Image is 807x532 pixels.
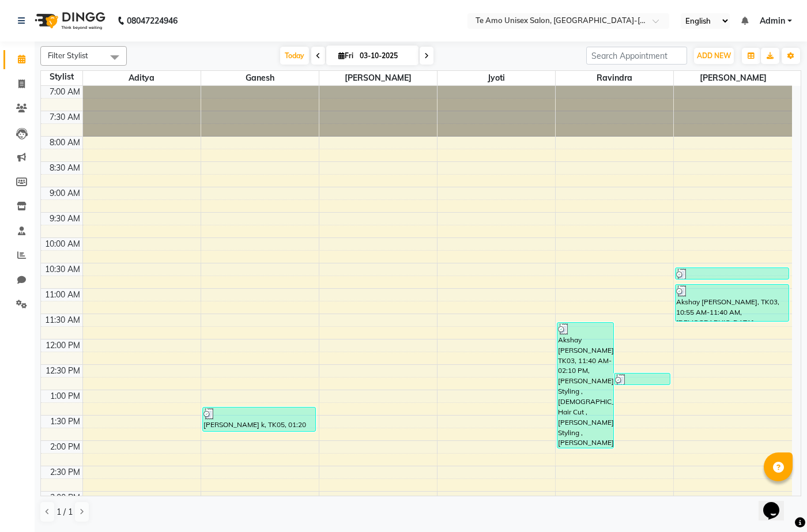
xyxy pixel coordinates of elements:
div: 2:00 PM [48,441,82,453]
div: Akshay [PERSON_NAME], TK03, 10:55 AM-11:40 AM, [DEMOGRAPHIC_DATA] - Premium Wash ,Threading - eye... [676,285,789,321]
span: [PERSON_NAME] [674,71,792,85]
div: Akshay [PERSON_NAME], TK03, 11:40 AM-02:10 PM, [PERSON_NAME] Styling ,[DEMOGRAPHIC_DATA] Hair Cut... [557,323,613,448]
span: Today [280,47,309,65]
span: Filter Stylist [48,51,88,60]
span: Jyoti [438,71,555,85]
div: 1:30 PM [48,416,82,428]
div: 9:00 AM [47,187,82,199]
div: [PERSON_NAME] k, TK05, 01:20 PM-01:50 PM, [PERSON_NAME] Styling [203,408,315,431]
div: [PERSON_NAME] cheetan, TK02, 10:35 AM-10:50 AM, [DEMOGRAPHIC_DATA] - Plane wash [676,268,789,279]
div: 10:30 AM [43,263,82,276]
button: ADD NEW [694,48,734,64]
b: 08047224946 [127,5,178,37]
span: Ravindra [556,71,673,85]
span: Fri [335,51,356,60]
div: 2:30 PM [48,466,82,478]
div: 11:30 AM [43,314,82,326]
input: Search Appointment [586,47,687,65]
span: Ganesh [201,71,319,85]
span: 1 / 1 [56,506,73,518]
div: 8:00 AM [47,137,82,149]
span: Aditya [83,71,201,85]
div: 12:00 PM [43,339,82,352]
img: logo [29,5,108,37]
span: ADD NEW [697,51,731,60]
div: 11:00 AM [43,289,82,301]
div: 10:00 AM [43,238,82,250]
div: 7:30 AM [47,111,82,123]
div: 9:30 AM [47,213,82,225]
iframe: chat widget [759,486,795,520]
span: Admin [760,15,785,27]
span: [PERSON_NAME] [319,71,437,85]
input: 2025-10-03 [356,47,414,65]
div: 7:00 AM [47,86,82,98]
div: 12:30 PM [43,365,82,377]
div: 3:00 PM [48,492,82,504]
div: 1:00 PM [48,390,82,402]
div: [PERSON_NAME], TK04, 12:40 PM-12:55 PM, [DEMOGRAPHIC_DATA] - Plane wash [614,373,670,384]
div: Stylist [41,71,82,83]
div: 8:30 AM [47,162,82,174]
